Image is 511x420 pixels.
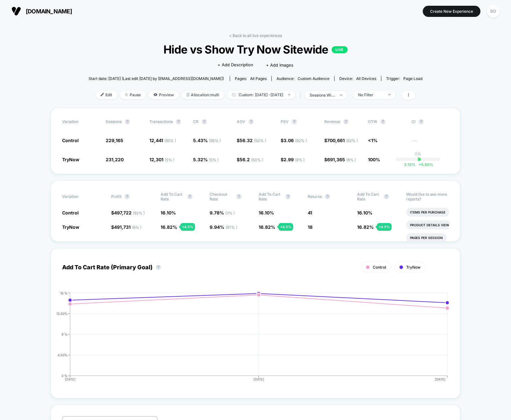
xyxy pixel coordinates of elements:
[114,210,145,215] span: 497,722
[310,93,335,98] div: sessions with impression
[278,223,293,231] div: + 4.5 %
[259,192,282,201] span: Add To Cart Rate
[161,210,176,215] span: 16.10 %
[357,224,374,230] span: 16.82 %
[149,157,174,162] span: 12,301
[415,162,433,167] span: 5.85 %
[266,62,293,68] span: + Add Images
[308,194,322,199] span: Returns
[101,93,104,96] img: edit
[284,157,305,162] span: 2.99
[308,210,312,215] span: 41
[277,76,329,81] div: Audience:
[406,265,421,270] span: TryNow
[182,91,224,99] span: Allocation: multi
[412,119,447,124] span: CI
[324,157,356,162] span: $
[327,157,356,162] span: 691,365
[324,138,358,143] span: $
[419,162,421,167] span: +
[11,6,21,16] img: Visually logo
[65,377,76,381] tspan: [DATE]
[61,373,68,377] tspan: 0 %
[415,151,421,156] p: 0%
[288,94,290,95] img: end
[485,5,501,18] button: BD
[62,138,79,143] span: Control
[417,156,419,161] p: |
[292,119,297,124] button: ?
[388,94,391,95] img: end
[334,76,381,81] span: Device:
[125,194,130,199] button: ?
[149,138,176,143] span: 12,441
[237,119,245,124] span: AOV
[406,233,447,242] li: Pages Per Session
[193,138,221,143] span: 5.43 %
[423,6,480,17] button: Create New Experience
[218,62,253,68] span: + Add Description
[58,353,68,357] tspan: 4.50%
[193,119,198,124] span: CR
[487,5,500,18] div: BD
[176,119,181,124] button: ?
[114,224,141,230] span: 491,731
[227,91,295,99] span: Custom: [DATE] - [DATE]
[164,138,176,143] span: ( 95 % )
[340,94,342,96] img: end
[225,211,235,215] span: ( 3 % )
[180,223,195,231] div: + 4.5 %
[377,223,392,231] div: + 4.5 %
[406,208,449,217] li: Items Per Purchase
[210,210,235,215] span: 9.78 %
[248,119,254,124] button: ?
[380,119,385,124] button: ?
[62,157,79,162] span: TryNow
[384,194,389,199] button: ?
[120,91,146,99] span: Pause
[368,119,403,124] span: OTW
[237,157,263,162] span: $
[308,224,313,230] span: 18
[133,211,145,215] span: ( 92 % )
[254,138,266,143] span: ( 50 % )
[165,157,174,162] span: ( 5 % )
[56,311,68,315] tspan: 13.50%
[61,332,68,336] tspan: 9 %
[412,139,449,143] span: ---
[298,91,305,100] span: |
[187,93,189,97] img: rebalance
[358,92,384,97] div: No Filter
[237,138,266,143] span: $
[403,76,422,81] span: Page Load
[254,377,264,381] tspan: [DATE]
[357,210,372,215] span: 16.10 %
[161,224,177,230] span: 16.82 %
[332,46,348,53] p: LIVE
[419,119,424,124] button: ?
[111,224,141,230] span: $
[356,76,376,81] span: all devices
[346,138,358,143] span: ( 92 % )
[202,119,207,124] button: ?
[236,194,241,199] button: ?
[62,119,97,124] span: Variation
[435,377,445,381] tspan: [DATE]
[259,210,274,215] span: 16.10 %
[106,157,124,162] span: 231,220
[295,138,307,143] span: ( 92 % )
[187,194,192,199] button: ?
[357,192,381,201] span: Add To Cart Rate
[10,6,74,16] button: [DOMAIN_NAME]
[343,119,349,124] button: ?
[324,119,340,124] span: Revenue
[346,157,356,162] span: ( 8 % )
[406,221,464,229] li: Product Details Views Rate
[62,210,79,215] span: Control
[60,291,68,295] tspan: 18 %
[209,157,219,162] span: ( 5 % )
[386,76,422,81] div: Trigger:
[295,157,305,162] span: ( 8 % )
[251,157,263,162] span: ( 50 % )
[106,138,123,143] span: 229,165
